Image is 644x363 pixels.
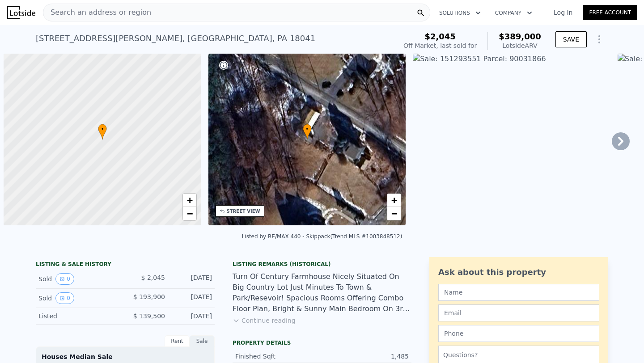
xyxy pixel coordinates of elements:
button: View historical data [55,292,74,304]
div: Sold [38,273,118,285]
a: Zoom out [183,207,196,220]
div: 1,485 [322,352,409,361]
span: + [186,194,192,206]
div: [DATE] [172,292,212,304]
span: • [303,125,312,133]
a: Zoom in [183,194,196,207]
span: + [391,194,397,206]
span: $ 193,900 [133,293,165,300]
div: [STREET_ADDRESS][PERSON_NAME] , [GEOGRAPHIC_DATA] , PA 18041 [36,32,315,45]
div: Houses Median Sale [42,352,209,361]
div: Finished Sqft [235,352,322,361]
span: $ 2,045 [141,274,165,281]
button: Continue reading [233,316,296,325]
div: Rent [165,335,190,347]
input: Email [438,304,599,321]
input: Name [438,284,599,301]
div: Off Market, last sold for [403,41,477,50]
div: [DATE] [172,273,212,285]
div: Sale [190,335,215,347]
a: Free Account [583,5,637,20]
div: • [98,124,107,139]
div: • [303,124,312,139]
div: Listing Remarks (Historical) [233,261,411,268]
div: STREET VIEW [227,208,260,215]
span: • [98,125,107,133]
a: Zoom out [387,207,401,220]
button: Solutions [432,5,488,21]
div: Listed [38,312,118,321]
input: Phone [438,325,599,342]
button: Company [488,5,539,21]
span: $ 139,500 [133,312,165,320]
img: Lotside [7,6,35,19]
div: LISTING & SALE HISTORY [36,261,215,270]
img: Sale: 151293551 Parcel: 90031866 [413,54,610,225]
span: Search an address or region [43,7,151,18]
div: Sold [38,292,118,304]
button: Show Options [590,30,608,48]
div: [DATE] [172,312,212,321]
button: SAVE [555,31,587,47]
a: Log In [543,8,583,17]
div: Ask about this property [438,266,599,279]
a: Zoom in [387,194,401,207]
span: − [391,208,397,219]
div: Property details [233,339,411,346]
div: Lotside ARV [499,41,541,50]
span: − [186,208,192,219]
button: View historical data [55,273,74,285]
span: $2,045 [424,32,455,41]
span: $389,000 [499,32,541,41]
div: Turn Of Century Farmhouse Nicely Situated On Big Country Lot Just Minutes To Town & Park/Resevoir... [233,271,411,314]
div: Listed by RE/MAX 440 - Skippack (Trend MLS #1003848512) [242,233,402,240]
